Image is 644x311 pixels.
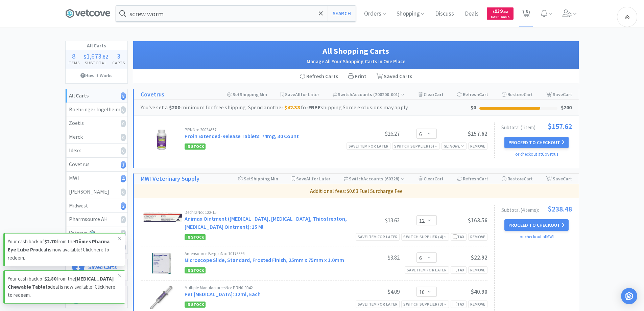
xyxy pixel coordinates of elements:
[471,254,487,261] span: $22.92
[343,69,372,84] div: Print
[141,103,471,112] div: You've set a minimum for free shipping. Spend another for shipping. Some exclusions may apply.
[493,8,508,14] span: 939
[453,234,464,240] div: Tax
[468,142,487,150] div: Remove
[501,123,572,130] div: Subtotal ( 1 item ):
[116,6,356,21] input: Search by item, sku, manufacturer, ingredient, size...
[546,89,572,99] div: Save
[44,238,56,245] strong: $2.70
[141,90,164,99] a: Covetrus
[169,104,180,111] strong: $200
[185,210,349,215] div: Dechra No: 122-15
[479,91,488,97] span: Cart
[66,116,127,130] a: Zoetis0
[308,104,321,111] strong: FREE
[233,91,240,97] span: Set
[66,226,127,240] a: Vetcove0
[66,185,127,199] a: [PERSON_NAME]0
[121,134,126,141] i: 0
[82,60,110,66] h4: Subtotal
[462,11,481,17] a: Deals
[151,251,172,275] img: 1f4bd0730298401faeba92404134b467_257892.png
[66,172,127,185] a: MWI4
[349,176,363,182] span: Switch
[121,120,126,127] i: 0
[66,103,127,117] a: Boehringer Ingelheim0
[69,215,124,224] div: Pharmsource AH
[66,213,127,226] a: Pharmsource AH0
[383,176,405,182] span: ( 60328 )
[503,9,508,14] span: . 32
[121,106,126,114] i: 0
[520,234,554,240] a: or checkout at MWI
[121,92,126,100] i: 8
[185,143,206,150] span: In Stock
[110,60,127,66] h4: Carts
[69,229,124,238] div: Vetcove
[403,234,447,240] div: Switch Supplier ( 4 )
[515,151,558,157] a: or checkout at Covetrus
[82,53,110,60] div: .
[306,176,312,182] span: All
[185,251,349,256] div: Amerisource Bergen No: 10179396
[524,91,533,97] span: Cart
[344,174,405,184] div: Accounts
[338,91,352,97] span: Switch
[121,147,126,155] i: 0
[185,128,349,132] div: PRN No: 30034657
[244,176,251,182] span: Set
[403,301,447,307] div: Switch Supplier ( 3 )
[185,291,261,297] a: Pet [MEDICAL_DATA]: 12ml, Each
[185,215,347,230] a: Animax Ointment ([MEDICAL_DATA], [MEDICAL_DATA], Thiostrepton, [MEDICAL_DATA] Ointment): 15 Ml
[561,103,572,112] div: $200
[69,119,124,128] div: Zoetis
[185,234,206,240] span: In Stock
[137,187,576,196] p: Additional fees: $0.63 Fuel Surcharge Fee
[405,266,449,273] div: Save item for later
[140,45,572,58] h1: All Shopping Carts
[504,219,569,231] button: Proceed to Checkout
[285,91,319,97] span: Save for Later
[468,217,487,224] span: $163.56
[434,91,444,97] span: Cart
[457,174,488,184] div: Refresh
[150,128,173,151] img: e402a42d2785455cbc76c97da930c9d1_319426.png
[185,286,349,290] div: Multiple Manufacturers No: PRN0-0042
[493,9,495,14] span: $
[333,89,405,99] div: Accounts
[328,6,356,21] button: Search
[563,91,572,97] span: Cart
[117,52,120,60] span: 3
[349,253,400,262] div: $3.82
[69,146,124,155] div: Idexx
[66,144,127,158] a: Idexx0
[185,267,206,273] span: In Stock
[468,301,487,308] div: Remove
[479,176,488,182] span: Cart
[356,301,400,308] div: Save item for later
[349,130,400,138] div: $26.27
[621,288,637,304] div: Open Intercom Messenger
[548,123,572,130] span: $157.62
[66,60,82,66] h4: Items
[453,267,464,273] div: Tax
[140,58,572,66] h2: Manage All Your Shopping Carts In One Place
[141,174,199,184] a: MWI Veterinary Supply
[121,216,126,223] i: 0
[69,92,89,99] strong: All Carts
[69,105,124,114] div: Boehringer Ingelheim
[502,174,533,184] div: Restore
[66,158,127,172] a: Covetrus1
[524,176,533,182] span: Cart
[86,52,101,60] span: 1,673
[471,288,487,295] span: $40.90
[121,161,126,169] i: 1
[295,91,301,97] span: All
[103,53,108,60] span: 82
[548,205,572,213] span: $238.48
[419,89,444,99] div: Clear
[84,53,86,60] span: $
[121,202,126,210] i: 3
[504,137,569,148] button: Proceed to Checkout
